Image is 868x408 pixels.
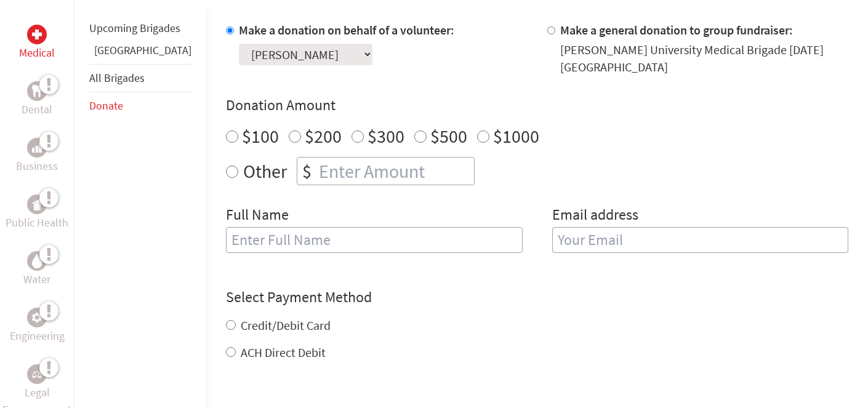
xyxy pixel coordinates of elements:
[89,64,191,92] li: All Brigades
[89,21,180,35] a: Upcoming Brigades
[560,22,793,38] label: Make a general donation to group fundraiser:
[27,194,47,214] div: Public Health
[243,157,287,185] label: Other
[242,124,279,148] label: $100
[94,43,191,57] a: [GEOGRAPHIC_DATA]
[16,138,58,175] a: BusinessBusiness
[552,205,638,227] label: Email address
[10,327,65,345] p: Engineering
[560,41,849,76] div: [PERSON_NAME] University Medical Brigade [DATE] [GEOGRAPHIC_DATA]
[226,95,848,115] h4: Donation Amount
[10,308,65,345] a: EngineeringEngineering
[32,85,42,97] img: Dental
[89,15,191,42] li: Upcoming Brigades
[23,251,50,288] a: WaterWater
[89,71,145,85] a: All Brigades
[226,287,848,307] h4: Select Payment Method
[32,143,42,153] img: Business
[16,158,58,175] p: Business
[32,198,42,210] img: Public Health
[27,308,47,327] div: Engineering
[239,22,454,38] label: Make a donation on behalf of a volunteer:
[27,251,47,271] div: Water
[368,124,404,148] label: $300
[19,25,55,62] a: MedicalMedical
[27,138,47,158] div: Business
[32,254,42,268] img: Water
[241,318,331,333] label: Credit/Debit Card
[32,370,42,378] img: Legal Empowerment
[23,271,50,288] p: Water
[19,44,55,62] p: Medical
[316,158,474,185] input: Enter Amount
[32,313,42,322] img: Engineering
[6,214,68,231] p: Public Health
[27,25,47,44] div: Medical
[241,345,326,360] label: ACH Direct Debit
[297,158,316,185] div: $
[27,364,47,384] div: Legal Empowerment
[305,124,342,148] label: $200
[22,101,52,118] p: Dental
[226,205,289,227] label: Full Name
[89,92,191,119] li: Donate
[430,124,467,148] label: $500
[226,227,523,253] input: Enter Full Name
[552,227,849,253] input: Your Email
[89,42,191,64] li: Panama
[22,81,52,118] a: DentalDental
[6,194,68,231] a: Public HealthPublic Health
[27,81,47,101] div: Dental
[89,98,123,113] a: Donate
[493,124,539,148] label: $1000
[32,30,42,39] img: Medical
